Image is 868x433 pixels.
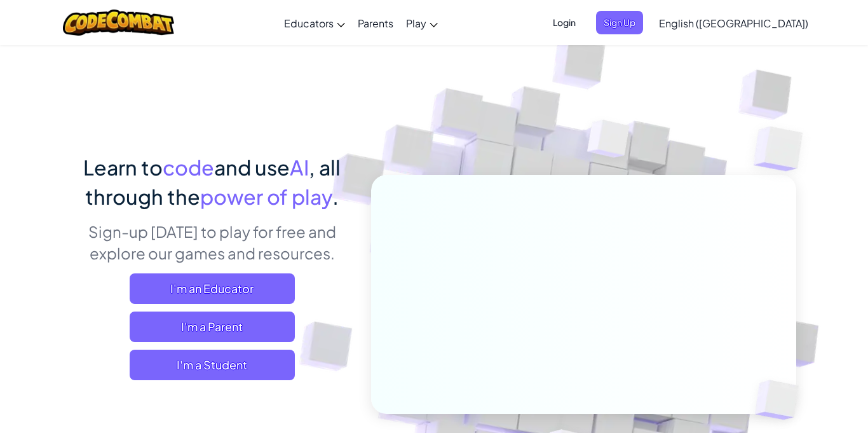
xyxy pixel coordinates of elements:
span: Learn to [83,155,163,180]
a: English ([GEOGRAPHIC_DATA]) [653,6,815,40]
button: Login [545,11,583,34]
a: I'm a Parent [130,312,295,342]
span: AI [290,155,309,180]
a: I'm an Educator [130,273,295,304]
span: . [332,184,339,209]
a: Educators [278,6,351,40]
img: Overlap cubes [728,95,838,203]
span: Play [406,17,426,30]
span: code [163,155,214,180]
span: Educators [284,17,334,30]
button: Sign Up [596,11,643,34]
span: and use [214,155,290,180]
img: CodeCombat logo [63,10,174,36]
img: Overlap cubes [564,95,655,189]
p: Sign-up [DATE] to play for free and explore our games and resources. [72,221,352,264]
a: Play [400,6,444,40]
span: English ([GEOGRAPHIC_DATA]) [659,17,808,30]
span: power of play [200,184,332,209]
a: Parents [351,6,400,40]
button: I'm a Student [130,350,295,380]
